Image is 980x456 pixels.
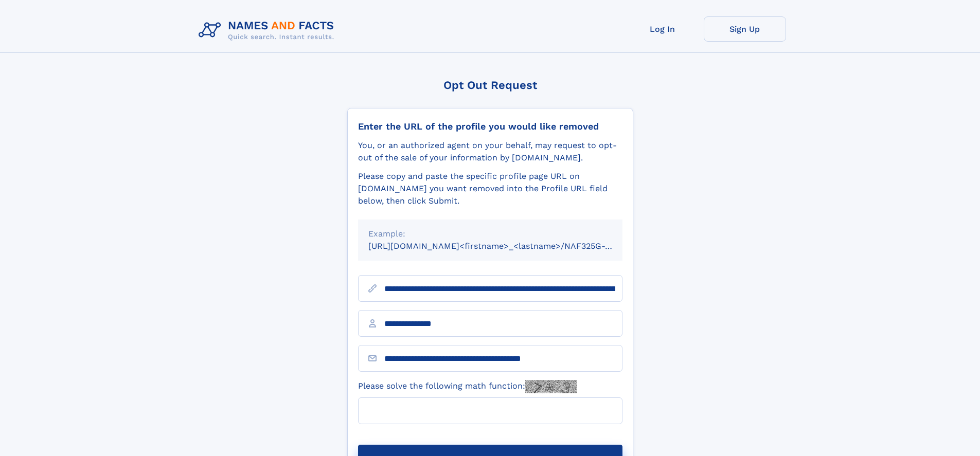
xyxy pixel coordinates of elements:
[358,121,622,132] div: Enter the URL of the profile you would like removed
[358,139,622,164] div: You, or an authorized agent on your behalf, may request to opt-out of the sale of your informatio...
[194,16,343,44] img: Logo Names and Facts
[368,228,612,240] div: Example:
[704,16,786,42] a: Sign Up
[358,170,622,207] div: Please copy and paste the specific profile page URL on [DOMAIN_NAME] you want removed into the Pr...
[347,79,633,92] div: Opt Out Request
[621,16,704,42] a: Log In
[358,380,577,393] label: Please solve the following math function:
[368,241,642,251] small: [URL][DOMAIN_NAME]<firstname>_<lastname>/NAF325G-xxxxxxxx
